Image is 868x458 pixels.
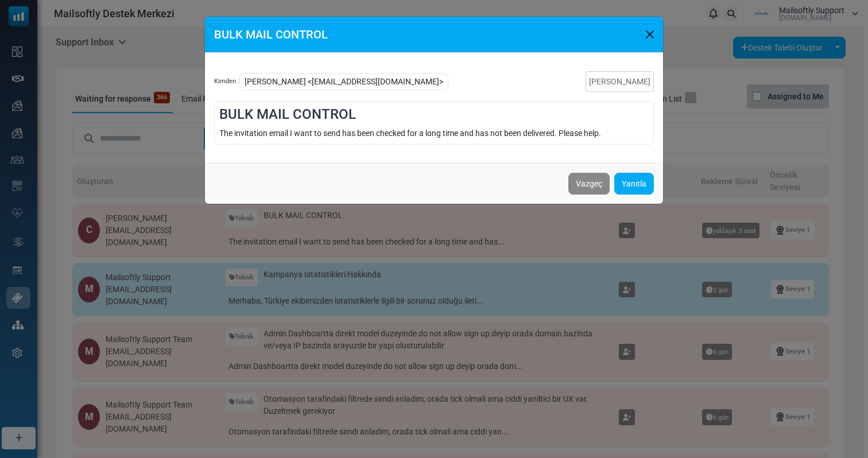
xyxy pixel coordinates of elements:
span: Kimden : [214,77,239,87]
div: The invitation email I want to send has been checked for a long time and has not been delivered. ... [219,127,649,139]
a: [PERSON_NAME] [586,71,654,92]
button: Vazgeç [568,173,610,195]
h5: BULK MAIL CONTROL [214,26,328,43]
button: Close [641,26,658,43]
h4: BULK MAIL CONTROL [219,106,649,123]
a: Yanıtla [614,173,654,195]
span: [PERSON_NAME] <[EMAIL_ADDRESS][DOMAIN_NAME]> [239,73,448,90]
